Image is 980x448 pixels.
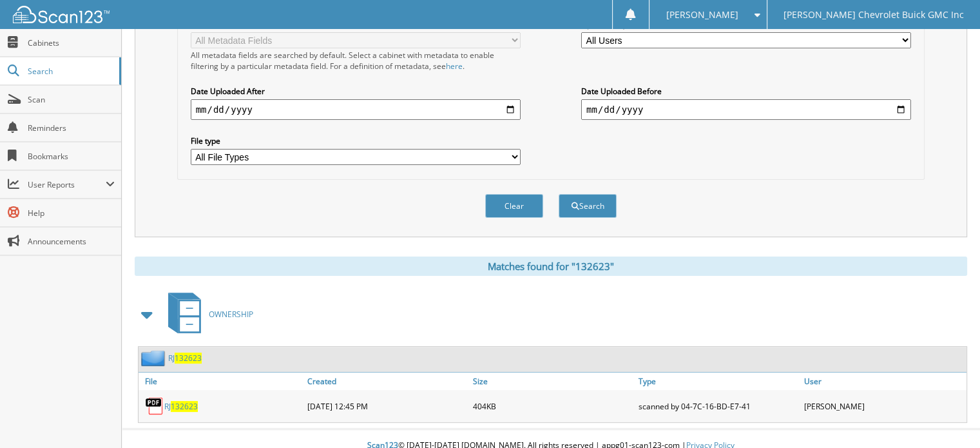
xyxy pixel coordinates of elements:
span: Search [28,66,113,77]
span: 132623 [171,401,198,412]
a: User [801,373,966,390]
input: start [191,99,521,120]
a: Type [635,373,801,390]
a: OWNERSHIP [160,289,253,340]
a: here [446,61,463,72]
a: RJ132623 [168,353,202,364]
button: Search [559,194,617,218]
span: Bookmarks [28,151,115,162]
img: folder2.png [141,350,168,366]
img: scan123-logo-white.svg [13,6,110,23]
div: scanned by 04-7C-16-BD-E7-41 [635,393,801,419]
span: Cabinets [28,37,115,48]
span: User Reports [28,179,106,190]
div: All metadata fields are searched by default. Select a cabinet with metadata to enable filtering b... [191,50,521,72]
span: Help [28,208,115,219]
span: 132623 [175,353,202,364]
label: Date Uploaded Before [581,86,911,97]
span: Scan [28,94,115,105]
div: Matches found for "132623" [135,257,967,276]
label: Date Uploaded After [191,86,521,97]
span: [PERSON_NAME] Chevrolet Buick GMC Inc [783,11,964,19]
label: File type [191,135,521,146]
img: PDF.png [145,396,164,416]
span: Reminders [28,122,115,133]
iframe: Chat Widget [916,386,980,448]
a: File [139,373,304,390]
a: Created [304,373,470,390]
div: [DATE] 12:45 PM [304,393,470,419]
button: Clear [485,194,543,218]
a: RJ132623 [164,401,198,412]
a: Size [470,373,635,390]
div: [PERSON_NAME] [801,393,966,419]
input: end [581,99,911,120]
span: OWNERSHIP [209,309,253,320]
span: Announcements [28,236,115,247]
span: [PERSON_NAME] [666,11,738,19]
div: 404KB [470,393,635,419]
